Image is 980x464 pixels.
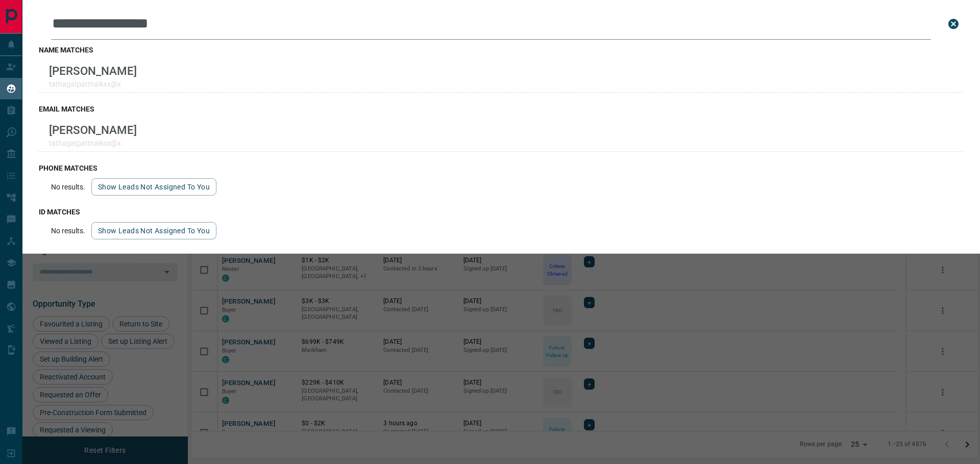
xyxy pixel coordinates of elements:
[49,139,137,147] p: tathagatpattnaikxx@x
[39,208,964,216] h3: id matches
[39,46,964,54] h3: name matches
[49,123,137,137] p: [PERSON_NAME]
[91,222,216,239] button: show leads not assigned to you
[51,183,85,191] p: No results.
[49,64,137,77] p: [PERSON_NAME]
[49,80,137,88] p: tathagatpattnaikxx@x
[39,164,964,172] h3: phone matches
[51,227,85,235] p: No results.
[91,178,216,196] button: show leads not assigned to you
[943,14,964,34] button: close search bar
[39,105,964,113] h3: email matches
